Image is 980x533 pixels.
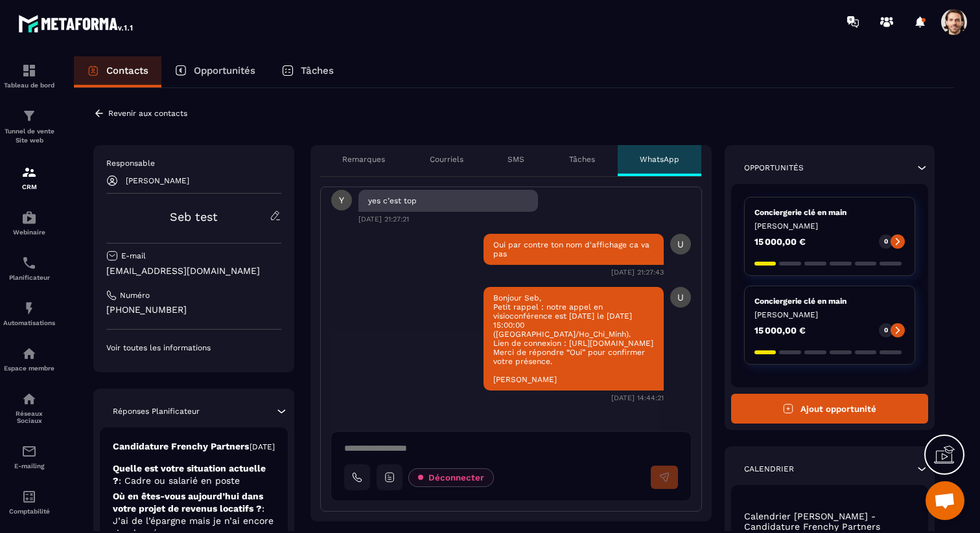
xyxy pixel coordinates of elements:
a: accountantaccountantComptabilité [3,479,55,525]
a: formationformationCRM [3,155,55,200]
img: automations [21,210,37,225]
img: email [21,444,37,459]
p: [PERSON_NAME] [754,221,905,231]
p: Numéro [120,290,150,301]
p: [PERSON_NAME] [754,310,905,320]
span: yes c’est top [368,196,417,205]
a: Contacts [74,56,161,87]
p: Tâches [569,154,595,164]
p: Conciergerie clé en main [754,207,905,218]
img: scheduler [21,255,37,271]
img: social-network [21,391,37,407]
a: Tâches [268,56,347,87]
p: Quelle est votre situation actuelle ? [113,462,275,487]
img: accountant [21,489,37,505]
p: Automatisations [3,319,55,326]
button: Ajout opportunité [731,394,929,424]
p: [DATE] [250,442,275,452]
img: automations [21,346,37,361]
p: [PERSON_NAME] [126,176,189,185]
img: formation [21,108,37,124]
button: Déconnecter [409,469,493,486]
a: formationformationTableau de bord [3,53,55,98]
p: Calendrier [744,464,794,474]
img: automations [21,301,37,316]
p: SMS [507,154,524,164]
p: Responsable [106,158,281,168]
p: Opportunités [194,65,255,76]
p: Remarques [342,154,385,164]
p: Candidature Frenchy Partners [113,440,249,453]
p: [EMAIL_ADDRESS][DOMAIN_NAME] [106,265,281,277]
p: [PHONE_NUMBER] [106,304,281,316]
p: CRM [3,183,55,190]
p: Contacts [106,65,148,76]
span: Bonjour Seb, Petit rappel : notre appel en visioconférence est [DATE] le [DATE] 15:00:00 ([GEOGRA... [493,293,653,384]
a: Opportunités [161,56,268,87]
p: Webinaire [3,229,55,236]
p: Espace membre [3,365,55,372]
p: 15 000,00 € [754,237,806,246]
p: 15 000,00 € [754,326,806,335]
p: Réseaux Sociaux [3,410,55,424]
p: E-mailing [3,462,55,470]
a: automationsautomationsWebinaire [3,200,55,245]
img: logo [18,12,135,35]
a: social-networksocial-networkRéseaux Sociaux [3,381,55,434]
p: 0 [884,237,888,246]
a: Seb test [170,210,218,223]
p: Tâches [301,65,334,76]
p: Voir toutes les informations [106,343,281,353]
p: 0 [884,326,888,335]
div: U [670,234,691,255]
p: Conciergerie clé en main [754,296,905,306]
img: formation [21,63,37,78]
a: schedulerschedulerPlanificateur [3,245,55,291]
a: automationsautomationsEspace membre [3,336,55,381]
p: Planificateur [3,274,55,281]
a: automationsautomationsAutomatisations [3,291,55,336]
span: [DATE] 14:44:21 [484,394,664,402]
span: [DATE] 21:27:21 [358,215,539,223]
p: Tableau de bord [3,82,55,89]
a: formationformationTunnel de vente Site web [3,98,55,155]
p: Revenir aux contacts [108,109,187,118]
p: Tunnel de vente Site web [3,127,55,145]
p: Comptabilité [3,508,55,515]
img: formation [21,164,37,180]
p: Réponses Planificateur [113,406,200,416]
span: [DATE] 21:27:43 [484,268,664,277]
span: : Cadre ou salarié en poste [119,475,240,486]
p: Opportunités [744,163,804,173]
a: Ouvrir le chat [926,481,964,520]
p: E-mail [121,251,146,261]
a: emailemailE-mailing [3,434,55,479]
p: Calendrier [PERSON_NAME] - Candidature Frenchy Partners [744,511,916,532]
div: Y [331,190,352,210]
span: Déconnecter [428,473,484,482]
p: WhatsApp [640,154,679,164]
p: Courriels [430,154,463,164]
div: U [670,287,691,308]
span: Oui par contre ton nom d'affichage ca va pas [493,240,649,258]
